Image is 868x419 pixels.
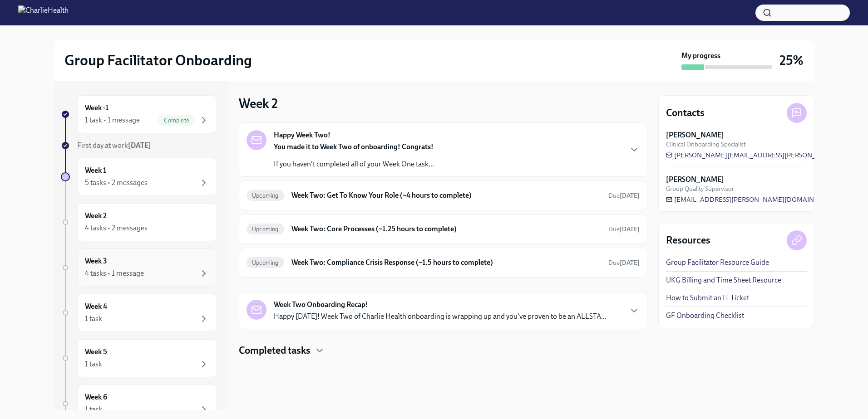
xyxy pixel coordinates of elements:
span: Upcoming [247,259,284,266]
img: CharlieHealth [18,5,69,20]
span: Upcoming [247,192,284,199]
a: Week 41 task [61,294,217,332]
a: First day at work[DATE] [61,141,217,151]
a: Week 15 tasks • 2 messages [61,158,217,196]
span: Due [608,259,640,267]
h6: Week 5 [85,347,107,357]
a: [EMAIL_ADDRESS][PERSON_NAME][DOMAIN_NAME] [666,195,839,204]
strong: [DATE] [620,192,640,200]
strong: [DATE] [620,259,640,267]
div: 1 task • 1 message [85,115,140,125]
strong: My progress [681,51,720,61]
h6: Week 2 [85,211,107,221]
a: GF Onboarding Checklist [666,311,744,321]
h2: Group Facilitator Onboarding [64,51,252,69]
h4: Completed tasks [239,344,311,357]
a: UpcomingWeek Two: Compliance Crisis Response (~1.5 hours to complete)Due[DATE] [247,255,640,270]
span: Complete [158,117,195,124]
span: September 1st, 2025 10:00 [608,191,640,200]
a: How to Submit an IT Ticket [666,293,749,303]
div: 4 tasks • 2 messages [85,223,148,233]
h6: Week 3 [85,256,107,266]
a: UpcomingWeek Two: Get To Know Your Role (~4 hours to complete)Due[DATE] [247,188,640,203]
p: If you haven't completed all of your Week One task... [274,159,434,169]
h6: Week 1 [85,166,106,175]
h3: Week 2 [239,95,278,112]
span: September 1st, 2025 10:00 [608,225,640,234]
span: First day at work [77,141,151,150]
h3: 25% [779,52,804,68]
a: Week 51 task [61,339,217,377]
div: 1 task [85,404,102,414]
div: 4 tasks • 1 message [85,268,144,278]
div: 1 task [85,314,102,324]
div: 1 task [85,359,102,369]
span: September 1st, 2025 10:00 [608,258,640,267]
strong: Happy Week Two! [274,130,330,140]
h6: Week Two: Compliance Crisis Response (~1.5 hours to complete) [291,258,601,268]
a: Week 24 tasks • 2 messages [61,203,217,241]
strong: [DATE] [128,141,151,150]
h6: Week -1 [85,103,108,113]
strong: [PERSON_NAME] [666,175,724,185]
h6: Week Two: Get To Know Your Role (~4 hours to complete) [291,190,601,200]
span: Clinical Onboarding Specialist [666,140,746,149]
h4: Resources [666,234,710,247]
h6: Week 4 [85,302,107,312]
h6: Week 6 [85,392,107,402]
a: Group Facilitator Resource Guide [666,258,769,268]
a: UKG Billing and Time Sheet Resource [666,275,781,285]
a: Week -11 task • 1 messageComplete [61,95,217,133]
span: Upcoming [247,226,284,233]
span: Due [608,225,640,233]
a: Week 34 tasks • 1 message [61,248,217,287]
h4: Contacts [666,106,705,120]
h6: Week Two: Core Processes (~1.25 hours to complete) [291,224,601,234]
a: UpcomingWeek Two: Core Processes (~1.25 hours to complete)Due[DATE] [247,222,640,236]
strong: [PERSON_NAME] [666,130,724,140]
div: 5 tasks • 2 messages [85,178,148,188]
span: Due [608,192,640,200]
strong: [DATE] [620,225,640,233]
strong: Week Two Onboarding Recap! [274,300,368,310]
span: Group Quality Supervisor [666,185,734,193]
div: Completed tasks [239,344,647,357]
strong: You made it to Week Two of onboarding! Congrats! [274,142,434,151]
p: Happy [DATE]! Week Two of Charlie Health onboarding is wrapping up and you've proven to be an ALL... [274,312,607,322]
